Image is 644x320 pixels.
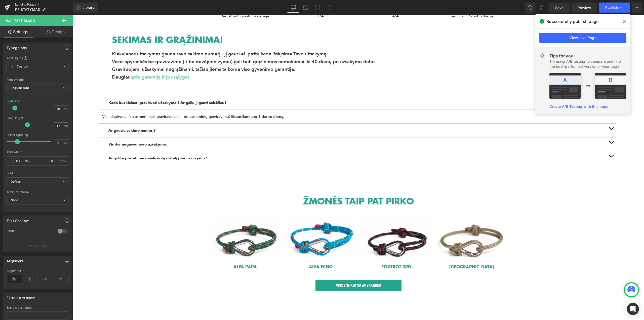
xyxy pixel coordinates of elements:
[39,44,304,49] span: Visos apyrankės be graviravimo (ir be devėjimo žymių) gali būti grąžinimos nemokamai iki 40 dienų...
[29,98,540,104] p: Visi užsakymai (su asmeniniais graviravimais ir be asmeninių graviravimų) išsiunčiami per 1 darbo...
[63,107,68,111] span: px
[599,3,630,13] button: Publish
[7,116,68,120] div: Line Height
[7,293,35,300] div: Extra class name
[56,157,68,165] div: %
[39,51,222,57] span: Graviruojami užsakymai negrąžinami, tačiau jiems taikoma viso gyvenimo garantija.
[539,53,545,59] img: light.svg
[311,3,324,13] a: Tablet
[17,64,28,69] b: Custom
[73,3,98,13] a: New Library
[11,180,21,184] i: Default
[546,18,598,24] span: Successfully publish page
[578,5,591,10] span: Preview
[36,141,134,145] b: Ar galite pridėti personalizuotą raštelį prie užsakymo?
[236,248,260,255] b: ALFA ECHO
[15,3,73,7] a: Landing Pages
[537,3,547,13] button: Redo
[36,127,95,131] b: Vis dar negavau savo užsakymo.
[7,256,24,263] div: Alignment
[309,248,338,255] b: FOXTROT 3RD
[7,56,68,60] div: Text Styles
[525,3,535,13] button: Undo
[14,19,35,23] span: Text Block
[7,78,68,82] div: Font Weight
[161,248,184,255] b: ALFA PAPA
[632,3,642,13] button: More
[605,6,618,10] span: Publish
[7,216,29,223] div: Text Shadow
[243,265,329,276] a: VISOS SHKERTIK APYRANKĖS
[63,141,68,144] span: px
[39,18,150,31] b: SEKIMAS IR GRĄŽINIMAI
[230,180,341,192] b: ŽMONĖS TAIP PAT PIRKO
[11,198,18,202] b: None
[7,306,68,309] div: Extra class name
[572,3,597,13] a: Preview
[7,150,68,154] div: Text Color
[7,99,20,103] div: Font Size
[37,26,74,38] a: Design
[11,86,29,90] b: Regular 400
[7,269,68,273] div: Alignment
[27,244,47,248] p: More settings
[627,303,639,315] div: Open Intercom Messenger
[549,53,626,59] div: Tips for you
[539,33,626,43] a: View Live Page
[7,171,68,175] div: Font
[63,124,68,127] span: em
[7,133,68,137] div: Letter Spacing
[83,5,94,10] span: Library
[36,85,154,90] b: Kada bus išsiųsti graviruoti užsakymai? Ar galiu jį gauti ankščiau?
[324,3,336,13] a: Mobile
[377,248,421,255] b: [GEOGRAPHIC_DATA]
[299,3,311,13] a: Laptop
[7,43,27,50] div: Typography
[555,5,563,10] span: Save
[39,59,58,65] span: Daugiau
[549,59,626,69] div: Try using A/B testing to compare and find the best-performed version of your page.
[3,240,72,252] button: More settings
[36,113,83,118] b: Ar gausiu sekimo numerį?
[58,59,118,65] a: apie garantiją ir jos sąlygas.
[549,104,608,109] a: Create A/B Testing with this page
[7,190,68,194] div: Text Transform
[287,3,299,13] a: Desktop
[549,73,626,99] img: tip.png
[7,229,53,234] div: Enable
[39,36,255,42] span: Kiekvienas užsakymas gauna savo sekimo numerį - jį gausi el. paštu kada išsiųsime Tavo užsakymą.
[15,8,40,12] span: PRISTATYMAS
[16,158,48,164] input: Color
[263,268,308,273] span: VISOS SHKERTIK APYRANKĖS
